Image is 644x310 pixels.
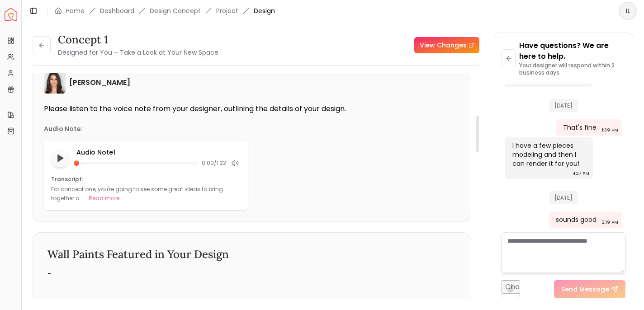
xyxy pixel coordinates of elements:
button: Read more [89,194,119,203]
a: View Changes [414,37,479,53]
a: Spacejoy [5,8,17,21]
span: 0:00 / 1:22 [202,160,226,167]
p: Transcript: [51,176,241,183]
a: Home [66,6,85,15]
button: IL [619,2,637,20]
p: Your designer will respond within 2 business days. [519,62,625,76]
p: Audio Note 1 [76,148,241,157]
h3: Wall Paints Featured in Your Design [47,247,455,262]
div: I have a few pieces modeling and then I can render it for you! [512,141,584,168]
div: 4:27 PM [573,169,589,178]
p: For concept one, you're going to see some great ideas to bring together a ... [51,185,223,202]
small: Designed for You – Take a Look at Your New Space [58,48,218,57]
div: Mute audio [230,158,241,169]
button: Play audio note [51,149,69,167]
span: Design [254,6,275,15]
span: [DATE] [549,99,578,112]
img: Angela Amore [44,72,66,94]
p: Have questions? We are here to help. [519,40,625,62]
h3: concept 1 [58,33,218,47]
h6: [PERSON_NAME] [69,77,130,88]
p: Please listen to the voice note from your designer, outlining the details of your design. [44,104,459,113]
a: Project [216,6,238,15]
div: 2:19 PM [602,218,618,227]
nav: breadcrumb [55,6,275,15]
span: IL [620,3,636,19]
img: Spacejoy Logo [5,8,17,21]
div: - [47,269,455,280]
div: That's fine [563,123,597,132]
a: Dashboard [100,6,134,15]
div: sounds good [556,215,597,224]
p: Audio Note: [44,124,83,133]
li: Design Concept [150,6,201,15]
div: 1:39 PM [602,126,618,135]
span: [DATE] [549,191,578,204]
